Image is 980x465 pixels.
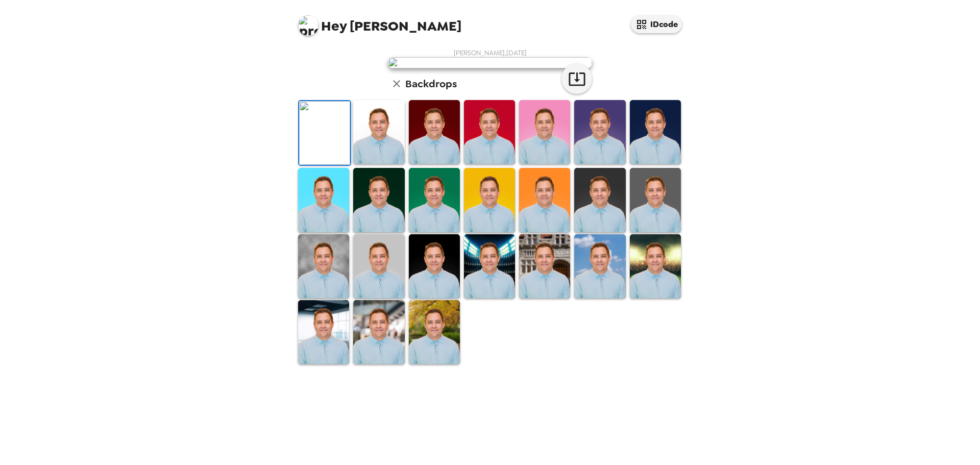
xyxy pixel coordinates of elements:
img: user [388,57,592,68]
span: Hey [321,17,347,35]
span: [PERSON_NAME] [298,10,461,33]
span: [PERSON_NAME] , [DATE] [454,48,527,57]
h6: Backdrops [405,76,457,92]
img: profile pic [298,15,318,36]
button: IDcode [631,15,682,33]
img: Original [299,101,350,165]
